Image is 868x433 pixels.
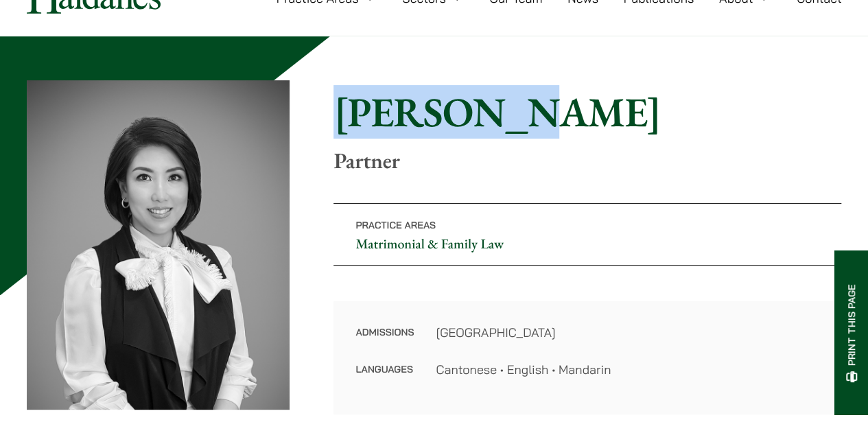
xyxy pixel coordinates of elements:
[333,87,841,137] h1: [PERSON_NAME]
[355,219,436,231] span: Practice Areas
[436,360,819,379] dd: Cantonese • English • Mandarin
[355,235,504,253] a: Matrimonial & Family Law
[333,148,841,174] p: Partner
[355,360,414,379] dt: Languages
[436,323,819,342] dd: [GEOGRAPHIC_DATA]
[355,323,414,360] dt: Admissions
